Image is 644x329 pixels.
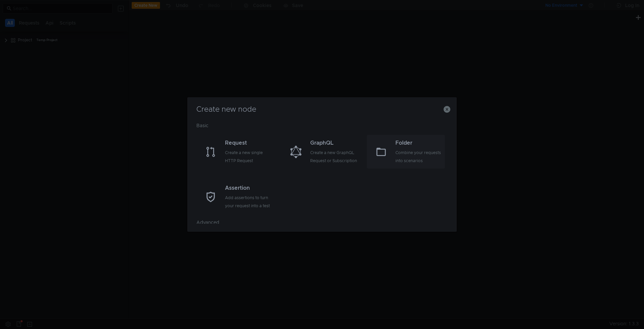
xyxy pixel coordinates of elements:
[395,149,444,165] div: Combine your requests into scenarios
[196,218,448,232] div: Advanced
[196,121,448,135] div: Basic
[225,184,273,192] div: Assertion
[310,139,358,147] div: GraphQL
[225,149,273,165] div: Create a new single HTTP Request
[195,105,449,113] h3: Create new node
[310,149,358,165] div: Create a new GraphQL Request or Subscription
[225,194,273,210] div: Add assertions to turn your request into a test
[395,139,444,147] div: Folder
[225,139,273,147] div: Request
